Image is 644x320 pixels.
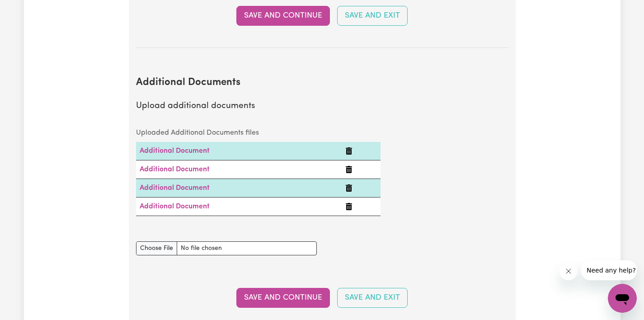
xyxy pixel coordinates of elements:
caption: Uploaded Additional Documents files [136,124,381,142]
button: Delete Additional Document [345,183,353,193]
button: Save and Exit [337,288,408,308]
button: Save and Continue [236,288,330,308]
iframe: Message from company [581,260,637,280]
button: Delete Additional Document [345,201,353,212]
iframe: Close message [559,262,578,280]
button: Save and Exit [337,6,408,26]
button: Delete Additional Document [345,164,353,175]
button: Delete Additional Document [345,146,353,156]
button: Save and Continue [236,6,330,26]
a: Additional Document [140,147,210,155]
h2: Additional Documents [136,77,508,89]
a: Additional Document [140,203,210,210]
iframe: Button to launch messaging window [608,284,637,313]
a: Additional Document [140,166,210,173]
p: Upload additional documents [136,100,508,113]
a: Additional Document [140,184,210,192]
